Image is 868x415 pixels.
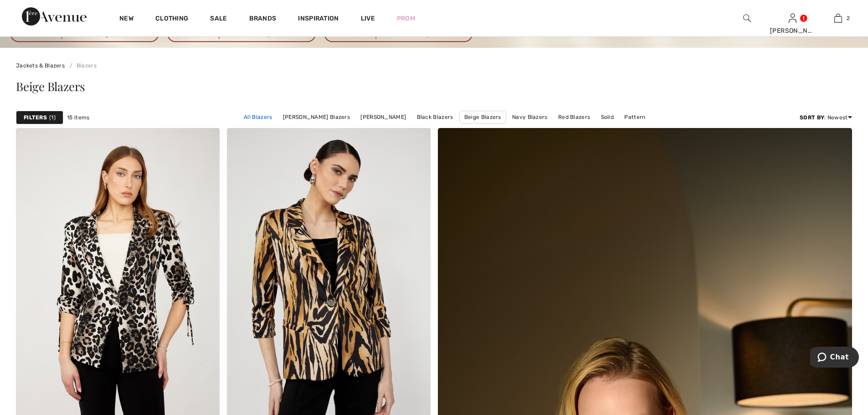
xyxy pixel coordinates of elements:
a: [PERSON_NAME] Blazers [278,111,354,123]
a: Blazers [66,62,96,69]
a: Prom [397,14,415,23]
a: Black Blazers [412,111,458,123]
a: Sign In [789,14,796,22]
span: Inspiration [298,15,339,24]
img: 1ère Avenue [22,7,87,26]
img: My Info [789,13,796,24]
a: Sale [210,15,227,24]
a: [PERSON_NAME] [356,111,411,123]
img: search the website [743,13,751,24]
strong: Filters [24,113,47,122]
div: : Newest [800,113,852,122]
a: Solid [596,111,619,123]
a: New [119,15,134,24]
span: 15 items [67,113,89,122]
div: [PERSON_NAME] [770,26,815,36]
a: Brands [249,15,277,24]
a: Clothing [155,15,188,24]
a: Navy Blazers [508,111,552,123]
a: Red Blazers [554,111,595,123]
a: Live [361,14,375,23]
a: 2 [816,13,860,24]
a: Beige Blazers [459,111,506,123]
img: My Bag [834,13,842,24]
iframe: Opens a widget where you can chat to one of our agents [810,347,859,369]
span: Beige Blazers [16,78,85,94]
strong: Sort By [800,114,824,121]
a: Jackets & Blazers [16,62,65,69]
a: All Blazers [239,111,277,123]
span: 2 [847,14,850,22]
a: Pattern [620,111,650,123]
span: 1 [49,113,56,122]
